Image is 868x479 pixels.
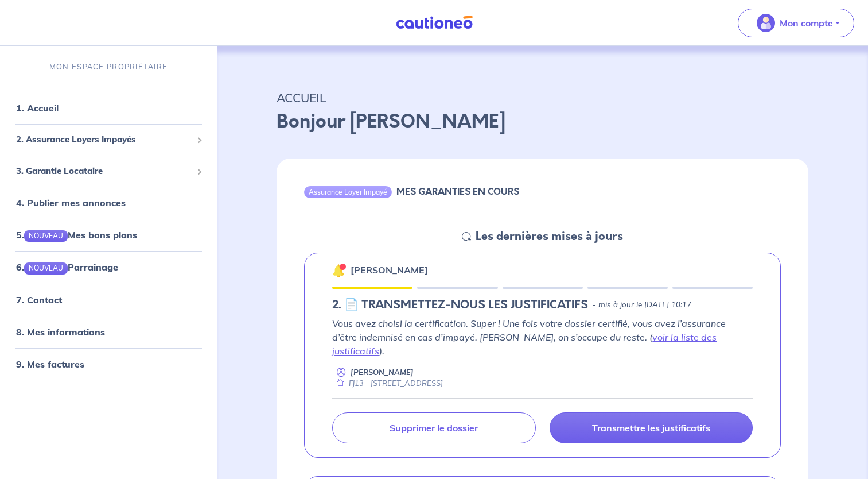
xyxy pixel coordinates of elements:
a: 6.NOUVEAUParrainage [16,262,118,273]
button: illu_account_valid_menu.svgMon compte [738,9,854,37]
div: 4. Publier mes annonces [5,192,212,215]
div: 6.NOUVEAUParrainage [5,256,212,279]
h6: MES GARANTIES EN COURS [396,186,519,197]
div: 5.NOUVEAUMes bons plans [5,224,212,247]
p: Transmettre les justificatifs [592,422,710,434]
a: 7. Contact [16,294,62,306]
span: 2. Assurance Loyers Impayés [16,134,192,147]
p: [PERSON_NAME] [351,263,428,277]
a: 9. Mes factures [16,358,84,370]
img: Cautioneo [391,16,477,30]
div: Assurance Loyer Impayé [304,186,392,198]
div: 7. Contact [5,288,212,311]
a: 4. Publier mes annonces [16,198,126,209]
div: 9. Mes factures [5,353,212,376]
p: Vous avez choisi la certification. Super ! Une fois votre dossier certifié, vous avez l’assurance... [332,316,753,358]
span: 3. Garantie Locataire [16,165,192,178]
div: state: DOCUMENTS-IN-PENDING, Context: MORE-THAN-6-MONTHS,CHOOSE-CERTIFICATE,ALONE,LESSOR-DOCUMENTS [332,298,753,312]
div: FJ13 - [STREET_ADDRESS] [332,378,443,389]
div: 1. Accueil [5,97,212,120]
p: MON ESPACE PROPRIÉTAIRE [49,61,168,72]
img: 🔔 [332,264,346,277]
a: 5.NOUVEAUMes bons plans [16,230,137,241]
img: illu_account_valid_menu.svg [757,14,775,32]
h5: Les dernières mises à jours [476,230,623,244]
p: [PERSON_NAME] [351,367,414,378]
a: Transmettre les justificatifs [550,412,753,443]
a: Supprimer le dossier [332,412,535,443]
p: Bonjour [PERSON_NAME] [277,108,808,136]
div: 2. Assurance Loyers Impayés [5,129,212,152]
a: 8. Mes informations [16,326,105,338]
p: Supprimer le dossier [390,422,478,434]
p: Mon compte [780,16,833,30]
a: voir la liste des justificatifs [332,331,717,357]
div: 3. Garantie Locataire [5,160,212,183]
p: - mis à jour le [DATE] 10:17 [593,299,691,311]
p: ACCUEIL [277,87,808,108]
a: 1. Accueil [16,103,59,114]
h5: 2.︎ 📄 TRANSMETTEZ-NOUS LES JUSTIFICATIFS [332,298,588,312]
div: 8. Mes informations [5,320,212,343]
